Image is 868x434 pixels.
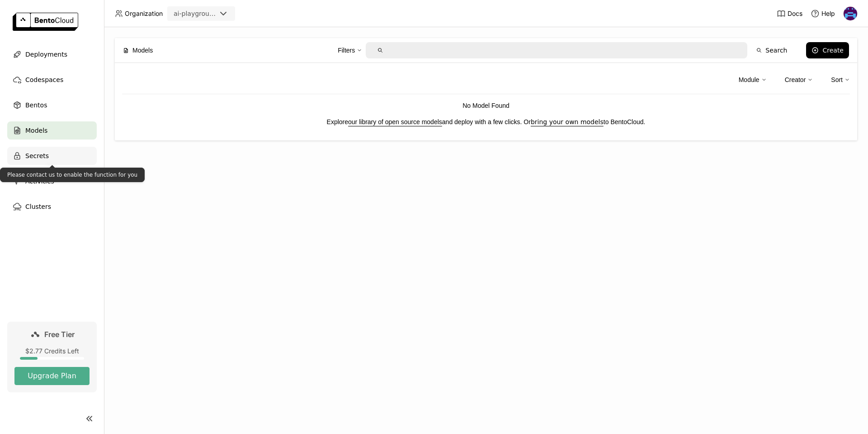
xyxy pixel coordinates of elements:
div: Filters [338,41,362,60]
span: Codespaces [25,74,63,85]
span: Clusters [25,201,51,212]
div: Sort [831,70,850,89]
a: Docs [777,9,802,18]
div: Module [739,70,767,89]
span: Deployments [25,49,67,60]
button: Search [751,42,793,58]
div: $2.77 Credits Left [14,347,90,355]
span: Models [25,125,47,136]
span: Free Tier [44,330,75,339]
span: Models [132,45,153,55]
a: Clusters [7,198,97,216]
div: ai-playground-workspace [174,9,216,18]
div: Help [811,9,835,18]
input: Selected ai-playground-workspace. [217,10,218,19]
span: Docs [788,10,802,18]
p: No Model Found [122,101,850,111]
a: Free Tier$2.77 Credits LeftUpgrade Plan [7,322,97,392]
p: Explore and deploy with a few clicks. Or to BentoCloud. [122,117,850,127]
div: Creator [785,75,806,85]
div: Sort [831,75,843,85]
a: bring your own models [531,118,604,125]
button: Create [806,42,849,58]
a: Secrets [7,147,97,165]
div: Filters [338,45,355,55]
span: Help [821,10,835,18]
a: Models [7,121,97,140]
a: Codespaces [7,71,97,89]
img: logo [13,13,78,31]
div: Create [822,47,844,54]
img: Andre Williams [844,7,857,20]
a: our library of open source models [348,118,442,125]
a: Bentos [7,96,97,114]
div: Module [739,75,759,85]
div: Creator [785,70,813,89]
span: Organization [125,10,163,18]
span: Secrets [25,150,49,161]
button: Upgrade Plan [14,367,90,385]
span: Bentos [25,100,47,111]
a: Deployments [7,45,97,63]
